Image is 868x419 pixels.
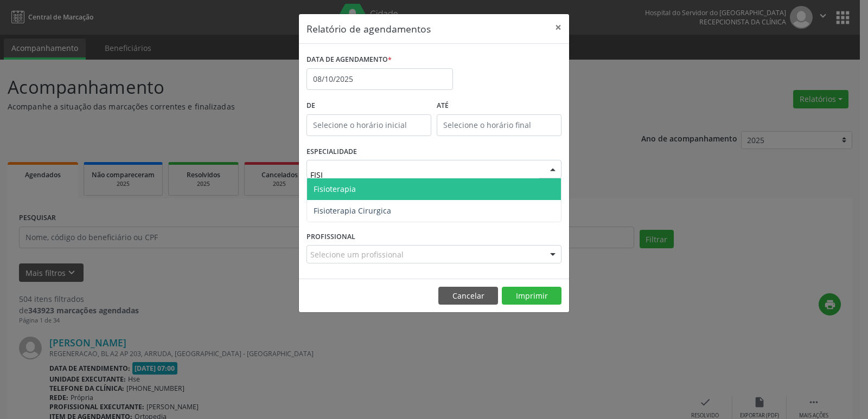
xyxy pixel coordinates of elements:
label: PROFISSIONAL [307,228,355,245]
input: Selecione o horário inicial [307,114,431,136]
button: Imprimir [502,287,561,305]
span: Fisioterapia Cirurgica [314,205,391,216]
input: Selecione o horário final [437,114,561,136]
label: ESPECIALIDADE [307,144,357,160]
label: De [307,98,431,114]
label: DATA DE AGENDAMENTO [307,51,392,68]
button: Close [547,14,569,41]
label: ATÉ [437,98,561,114]
h5: Relatório de agendamentos [307,22,431,36]
button: Cancelar [438,287,498,305]
input: Seleciona uma especialidade [310,164,539,185]
span: Selecione um profissional [310,249,404,260]
span: Fisioterapia [314,184,356,194]
input: Selecione uma data ou intervalo [307,68,453,90]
